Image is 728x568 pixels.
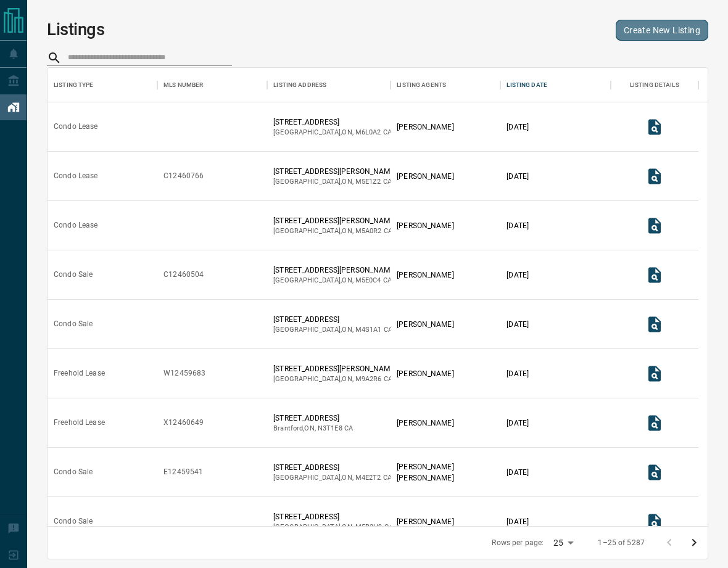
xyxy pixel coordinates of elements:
p: [PERSON_NAME] [397,171,453,182]
div: Listing Details [630,68,679,102]
p: [DATE] [507,220,529,231]
div: Listing Type [54,68,94,102]
p: [STREET_ADDRESS][PERSON_NAME] [273,166,396,177]
div: 25 [548,534,578,552]
p: [STREET_ADDRESS] [273,314,392,325]
div: Condo Sale [54,516,93,527]
p: [PERSON_NAME] [397,418,453,429]
div: Condo Lease [54,220,97,231]
p: [GEOGRAPHIC_DATA] , ON , CA [273,374,397,384]
div: C12460766 [163,171,204,181]
div: Condo Lease [54,121,97,132]
p: [PERSON_NAME] [397,220,453,231]
p: [DATE] [507,516,529,527]
p: [DATE] [507,418,529,429]
p: [PERSON_NAME] [397,472,453,484]
div: Listing Type [48,68,157,102]
span: m5a0r2 [355,227,382,235]
div: Condo Sale [54,319,93,329]
button: View Listing Details [642,312,667,337]
div: Listing Details [611,68,699,102]
span: m9a2r6 [355,375,382,383]
p: [PERSON_NAME] [397,368,453,379]
div: W12459683 [163,368,205,379]
span: m6l0a2 [355,128,381,136]
span: m4e2t2 [355,474,381,482]
p: [PERSON_NAME] [397,270,453,281]
p: [GEOGRAPHIC_DATA] , ON , CA [273,226,396,236]
button: View Listing Details [642,361,667,386]
button: View Listing Details [642,411,667,435]
p: [GEOGRAPHIC_DATA] , ON , CA [273,325,392,335]
div: E12459541 [163,467,203,477]
div: C12460504 [163,270,204,280]
p: [PERSON_NAME] [397,516,453,527]
div: Condo Sale [54,270,93,280]
span: m4s1a1 [355,326,382,334]
p: [DATE] [507,121,529,133]
div: Listing Address [267,68,391,102]
div: Listing Agents [397,68,446,102]
p: [GEOGRAPHIC_DATA] , ON , CA [273,177,396,187]
div: MLS Number [163,68,203,102]
button: View Listing Details [642,460,667,485]
div: Freehold Lease [54,418,105,428]
p: [DATE] [507,319,529,330]
button: View Listing Details [642,164,667,189]
p: [PERSON_NAME] [397,319,453,330]
p: [PERSON_NAME] [397,461,453,472]
a: Create New Listing [616,20,708,41]
p: [GEOGRAPHIC_DATA] , ON , CA [273,128,392,138]
p: Rows per page: [492,538,544,548]
span: m5e0c4 [355,276,381,284]
p: [DATE] [507,368,529,379]
span: m5e1z2 [355,178,381,186]
button: View Listing Details [642,509,667,534]
p: [PERSON_NAME] [397,121,453,133]
p: [GEOGRAPHIC_DATA] , ON , CA [273,522,393,532]
p: [GEOGRAPHIC_DATA] , ON , CA [273,473,392,483]
div: Listing Date [507,68,547,102]
p: [STREET_ADDRESS][PERSON_NAME] [273,215,396,226]
button: View Listing Details [642,115,667,139]
p: [STREET_ADDRESS] [273,462,392,473]
h1: Listings [47,20,105,39]
p: [STREET_ADDRESS] [273,413,353,424]
div: MLS Number [157,68,267,102]
div: Listing Address [273,68,326,102]
div: Listing Date [500,68,610,102]
span: n3t1e8 [318,424,342,432]
div: Condo Sale [54,467,93,477]
button: Go to next page [682,530,706,555]
div: Condo Lease [54,171,97,181]
p: [STREET_ADDRESS] [273,117,392,128]
div: Freehold Lease [54,368,105,379]
button: View Listing Details [642,213,667,238]
div: Listing Agents [391,68,500,102]
p: [DATE] [507,171,529,182]
p: [STREET_ADDRESS] [273,511,393,522]
p: [DATE] [507,467,529,478]
div: X12460649 [163,418,204,428]
p: [GEOGRAPHIC_DATA] , ON , CA [273,276,396,286]
p: 1–25 of 5287 [598,538,645,548]
p: [DATE] [507,270,529,281]
button: View Listing Details [642,263,667,287]
p: [STREET_ADDRESS][PERSON_NAME], [273,363,397,374]
p: Brantford , ON , CA [273,424,353,434]
p: [STREET_ADDRESS][PERSON_NAME] [273,265,396,276]
span: m5b2h9 [355,523,383,531]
